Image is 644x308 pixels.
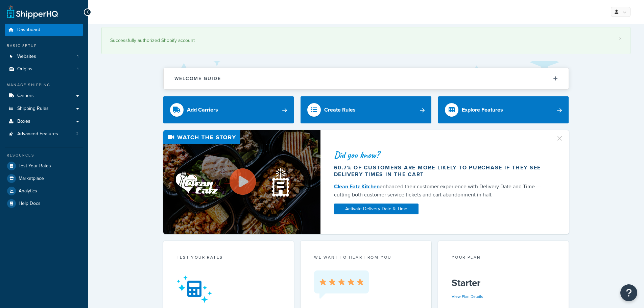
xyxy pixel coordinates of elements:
[301,96,431,123] a: Create Rules
[76,131,78,137] span: 2
[334,164,548,178] div: 60.7% of customers are more likely to purchase if they see delivery times in the cart
[5,160,83,172] a: Test Your Rates
[5,90,83,102] a: Carriers
[620,284,637,301] button: Open Resource Center
[438,96,569,123] a: Explore Features
[187,105,218,115] div: Add Carriers
[5,63,83,75] li: Origins
[5,197,83,210] a: Help Docs
[17,54,36,60] span: Websites
[5,115,83,128] a: Boxes
[462,105,503,115] div: Explore Features
[17,106,49,112] span: Shipping Rules
[164,68,569,89] button: Welcome Guide
[17,119,30,124] span: Boxes
[5,43,83,49] div: Basic Setup
[334,183,548,199] div: enhanced their customer experience with Delivery Date and Time — cutting both customer service ti...
[5,63,83,75] a: Origins1
[77,66,78,72] span: 1
[5,24,83,36] a: Dashboard
[19,176,44,182] span: Marketplace
[17,93,34,99] span: Carriers
[5,172,83,185] a: Marketplace
[5,128,83,140] a: Advanced Features2
[5,128,83,140] li: Advanced Features
[163,130,320,234] img: Video thumbnail
[314,254,418,260] p: we want to hear from you
[5,102,83,115] a: Shipping Rules
[17,27,40,33] span: Dashboard
[17,66,32,72] span: Origins
[5,50,83,63] a: Websites1
[110,36,622,45] div: Successfully authorized Shopify account
[452,293,483,300] a: View Plan Details
[452,278,555,288] h5: Starter
[5,50,83,63] li: Websites
[17,131,58,137] span: Advanced Features
[452,254,555,262] div: Your Plan
[177,254,281,262] div: Test your rates
[5,152,83,158] div: Resources
[334,150,548,160] div: Did you know?
[19,201,41,207] span: Help Docs
[5,185,83,197] a: Analytics
[5,82,83,88] div: Manage Shipping
[174,76,221,81] h2: Welcome Guide
[334,183,380,190] a: Clean Eatz Kitchen
[619,36,622,41] a: ×
[77,54,78,60] span: 1
[324,105,356,115] div: Create Rules
[163,96,294,123] a: Add Carriers
[19,188,37,194] span: Analytics
[19,163,51,169] span: Test Your Rates
[334,204,419,214] a: Activate Delivery Date & Time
